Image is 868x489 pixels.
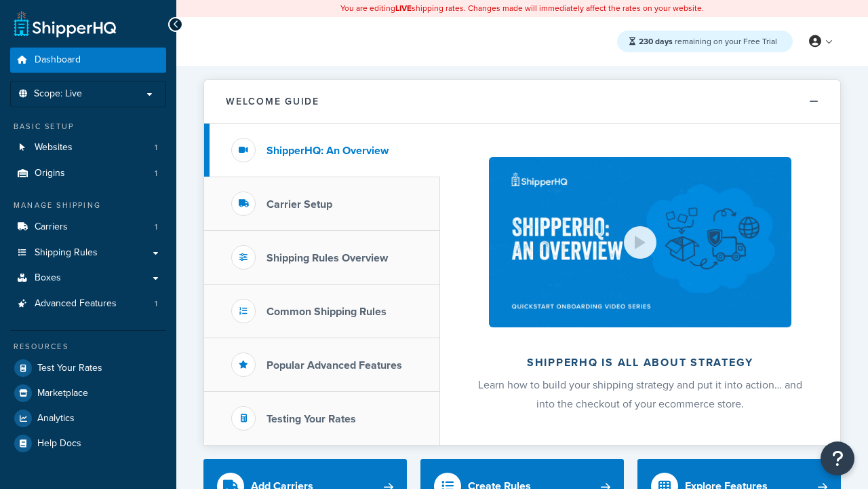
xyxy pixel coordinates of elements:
[35,272,61,284] span: Boxes
[37,363,102,374] span: Test Your Rates
[267,306,387,318] h3: Common Shipping Rules
[267,198,332,211] h3: Carrier Setup
[10,215,166,240] a: Carriers1
[35,298,117,310] span: Advanced Features
[821,441,854,475] button: Open Resource Center
[10,240,166,266] a: Shipping Rules
[10,266,166,291] a: Boxes
[10,121,166,132] div: Basic Setup
[10,431,166,456] a: Help Docs
[267,145,389,157] h3: ShipperHQ: An Overview
[155,298,157,310] span: 1
[155,221,157,233] span: 1
[35,142,73,153] span: Websites
[10,48,166,73] a: Dashboard
[37,438,81,450] span: Help Docs
[10,135,166,160] li: Websites
[204,80,840,124] button: Welcome Guide
[478,377,802,412] span: Learn how to build your shipping strategy and put it into action… and into the checkout of your e...
[639,35,777,48] span: remaining on your Free Trial
[35,247,98,259] span: Shipping Rules
[35,168,65,179] span: Origins
[10,341,166,352] div: Resources
[395,2,412,14] b: LIVE
[267,359,402,372] h3: Popular Advanced Features
[476,357,804,369] h2: ShipperHQ is all about strategy
[37,413,75,424] span: Analytics
[10,291,166,316] a: Advanced Features1
[10,406,166,431] a: Analytics
[10,356,166,380] a: Test Your Rates
[10,161,166,186] li: Origins
[639,35,673,48] strong: 230 days
[37,388,88,399] span: Marketplace
[226,96,319,107] h2: Welcome Guide
[10,215,166,240] li: Carriers
[34,88,82,100] span: Scope: Live
[10,161,166,186] a: Origins1
[10,291,166,316] li: Advanced Features
[10,200,166,211] div: Manage Shipping
[267,252,388,264] h3: Shipping Rules Overview
[267,413,356,425] h3: Testing Your Rates
[155,142,157,153] span: 1
[35,221,68,233] span: Carriers
[489,157,791,327] img: ShipperHQ is all about strategy
[10,381,166,405] a: Marketplace
[10,135,166,160] a: Websites1
[35,54,81,66] span: Dashboard
[155,168,157,179] span: 1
